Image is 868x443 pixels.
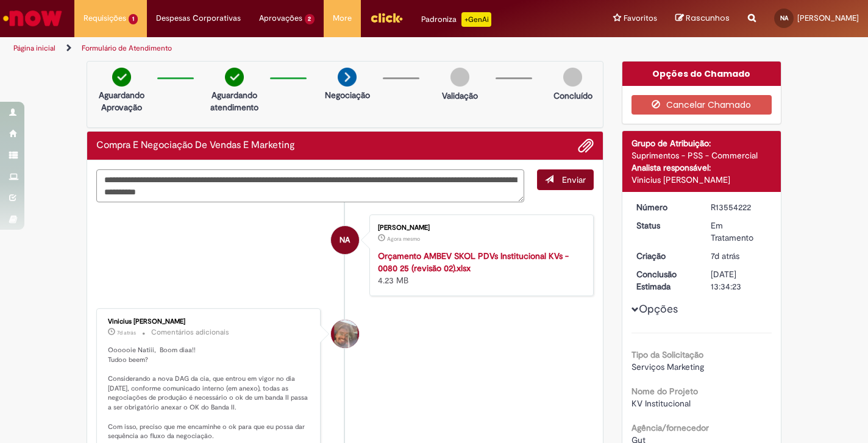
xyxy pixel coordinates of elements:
[631,422,709,433] b: Agência/fornecedor
[563,68,582,87] img: img-circle-grey.png
[117,329,136,336] span: 7d atrás
[378,250,581,286] div: 4.23 MB
[675,13,730,24] a: Rascunhos
[205,89,264,113] p: Aguardando atendimento
[631,174,772,186] div: Vinicius [PERSON_NAME]
[442,90,478,102] p: Validação
[780,14,788,22] span: NA
[631,398,691,409] span: KV Institucional
[711,219,767,244] div: Em Tratamento
[82,43,172,53] a: Formulário de Atendimento
[711,250,739,261] time: 22/09/2025 10:31:05
[9,37,569,60] ul: Trilhas de página
[84,12,126,24] span: Requisições
[631,349,703,360] b: Tipo da Solicitação
[108,318,311,325] div: Vinicius [PERSON_NAME]
[387,235,420,243] span: Agora mesmo
[331,320,359,348] div: Vinicius Rafael De Souza
[537,169,594,190] button: Enviar
[711,268,767,292] div: [DATE] 13:34:23
[627,219,702,232] dt: Status
[378,224,581,232] div: [PERSON_NAME]
[553,90,592,102] p: Concluído
[129,14,138,24] span: 1
[562,174,586,185] span: Enviar
[96,169,524,202] textarea: Digite sua mensagem aqui...
[96,140,295,151] h2: Compra E Negociação De Vendas E Marketing Histórico de tíquete
[259,12,302,24] span: Aprovações
[686,12,730,24] span: Rascunhos
[1,6,64,30] img: ServiceNow
[338,68,357,87] img: arrow-next.png
[631,95,772,115] button: Cancelar Chamado
[112,68,131,87] img: check-circle-green.png
[117,329,136,336] time: 23/09/2025 08:56:47
[711,201,767,213] div: R13554222
[711,250,739,261] span: 7d atrás
[225,68,244,87] img: check-circle-green.png
[325,89,370,101] p: Negociação
[624,12,657,24] span: Favoritos
[450,68,469,87] img: img-circle-grey.png
[421,12,491,27] div: Padroniza
[92,89,151,113] p: Aguardando Aprovação
[631,161,772,174] div: Analista responsável:
[387,235,420,243] time: 29/09/2025 10:03:11
[627,201,702,213] dt: Número
[461,12,491,27] p: +GenAi
[627,250,702,262] dt: Criação
[797,13,859,23] span: [PERSON_NAME]
[622,62,781,86] div: Opções do Chamado
[370,9,403,27] img: click_logo_yellow_360x200.png
[711,250,767,262] div: 22/09/2025 10:31:05
[305,14,315,24] span: 2
[340,225,350,255] span: NA
[333,12,352,24] span: More
[578,138,594,154] button: Adicionar anexos
[631,137,772,149] div: Grupo de Atribuição:
[331,226,359,254] div: Natalia Pacheco Capelini Alves
[378,250,569,274] a: Orçamento AMBEV SKOL PDVs Institucional KVs - 0080 25 (revisão 02).xlsx
[631,361,704,372] span: Serviços Marketing
[151,327,229,338] small: Comentários adicionais
[631,149,772,161] div: Suprimentos - PSS - Commercial
[631,386,698,397] b: Nome do Projeto
[13,43,55,53] a: Página inicial
[627,268,702,292] dt: Conclusão Estimada
[156,12,241,24] span: Despesas Corporativas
